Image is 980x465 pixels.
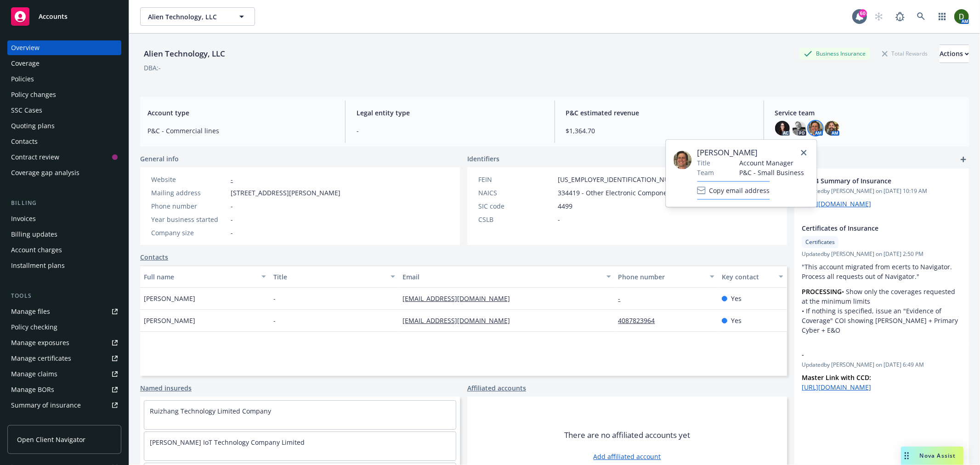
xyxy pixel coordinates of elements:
[140,266,270,288] button: Full name
[478,201,554,211] div: SIC code
[7,211,121,226] a: Invoices
[11,351,71,366] div: Manage certificates
[7,134,121,149] a: Contacts
[11,40,40,55] div: Overview
[147,126,334,136] span: P&C - Commercial lines
[802,176,938,186] span: 23-24 Summary of Insurance
[7,258,121,273] a: Installment plans
[802,383,871,391] a: [URL][DOMAIN_NAME]
[901,447,963,465] button: Nova Assist
[731,316,742,325] span: Yes
[7,414,121,428] a: Policy AI ingestions
[39,13,68,20] span: Accounts
[402,294,517,303] a: [EMAIL_ADDRESS][DOMAIN_NAME]
[148,12,227,22] span: Alien Technology, LLC
[140,7,255,26] button: Alien Technology, LLC
[740,158,804,168] span: Account Manager
[151,201,227,211] div: Phone number
[7,56,121,71] a: Coverage
[618,294,628,303] a: -
[11,398,81,413] div: Summary of insurance
[794,216,969,342] div: Certificates of InsuranceCertificatesUpdatedby [PERSON_NAME] on [DATE] 2:50 PM"This account migra...
[7,335,121,350] a: Manage exposures
[150,438,305,447] a: [PERSON_NAME] IoT Technology Company Limited
[11,304,50,319] div: Manage files
[697,168,714,177] span: Team
[399,266,614,288] button: Email
[558,215,560,224] span: -
[7,351,121,366] a: Manage certificates
[740,168,804,177] span: P&C - Small Business
[697,147,804,158] span: [PERSON_NAME]
[940,45,969,63] button: Actions
[151,215,227,224] div: Year business started
[402,316,517,325] a: [EMAIL_ADDRESS][DOMAIN_NAME]
[151,188,227,198] div: Mailing address
[7,4,121,29] a: Accounts
[792,121,806,136] img: photo
[7,227,121,242] a: Billing updates
[558,188,721,198] span: 334419 - Other Electronic Component Manufacturing
[357,126,543,136] span: -
[933,7,952,26] a: Switch app
[594,452,661,461] a: Add affiliated account
[151,228,227,238] div: Company size
[147,108,334,118] span: Account type
[11,103,42,118] div: SSC Cases
[859,9,867,17] div: 60
[231,228,233,238] span: -
[144,63,161,73] div: DBA: -
[273,294,276,303] span: -
[7,119,121,133] a: Quoting plans
[878,48,932,59] div: Total Rewards
[11,382,54,397] div: Manage BORs
[799,147,810,158] a: close
[11,258,65,273] div: Installment plans
[558,175,689,184] span: [US_EMPLOYER_IDENTIFICATION_NUMBER]
[11,211,36,226] div: Invoices
[140,383,192,393] a: Named insureds
[794,342,969,399] div: -Updatedby [PERSON_NAME] on [DATE] 6:49 AMMaster Link with CCD: [URL][DOMAIN_NAME]
[7,320,121,335] a: Policy checking
[11,320,57,335] div: Policy checking
[718,266,787,288] button: Key contact
[11,414,70,428] div: Policy AI ingestions
[697,181,770,199] button: Copy email address
[11,335,69,350] div: Manage exposures
[808,121,823,136] img: photo
[802,361,962,369] span: Updated by [PERSON_NAME] on [DATE] 6:49 AM
[566,108,753,118] span: P&C estimated revenue
[912,7,930,26] a: Search
[802,199,871,208] a: [URL][DOMAIN_NAME]
[11,134,38,149] div: Contacts
[11,119,55,133] div: Quoting plans
[7,150,121,164] a: Contract review
[7,40,121,55] a: Overview
[478,175,554,184] div: FEIN
[722,272,773,282] div: Key contact
[799,48,870,59] div: Business Insurance
[802,187,962,195] span: Updated by [PERSON_NAME] on [DATE] 10:19 AM
[7,398,121,413] a: Summary of insurance
[674,151,692,169] img: employee photo
[231,215,233,224] span: -
[805,238,835,246] span: Certificates
[802,223,938,233] span: Certificates of Insurance
[467,383,526,393] a: Affiliated accounts
[697,158,711,168] span: Title
[615,266,718,288] button: Phone number
[140,48,229,60] div: Alien Technology, LLC
[478,215,554,224] div: CSLB
[558,201,572,211] span: 4499
[11,72,34,86] div: Policies
[870,7,888,26] a: Start snowing
[7,165,121,180] a: Coverage gap analysis
[709,186,770,195] span: Copy email address
[151,175,227,184] div: Website
[11,227,57,242] div: Billing updates
[794,169,969,216] div: 23-24 Summary of InsuranceUpdatedby [PERSON_NAME] on [DATE] 10:19 AM[URL][DOMAIN_NAME]
[7,243,121,257] a: Account charges
[7,382,121,397] a: Manage BORs
[775,121,790,136] img: photo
